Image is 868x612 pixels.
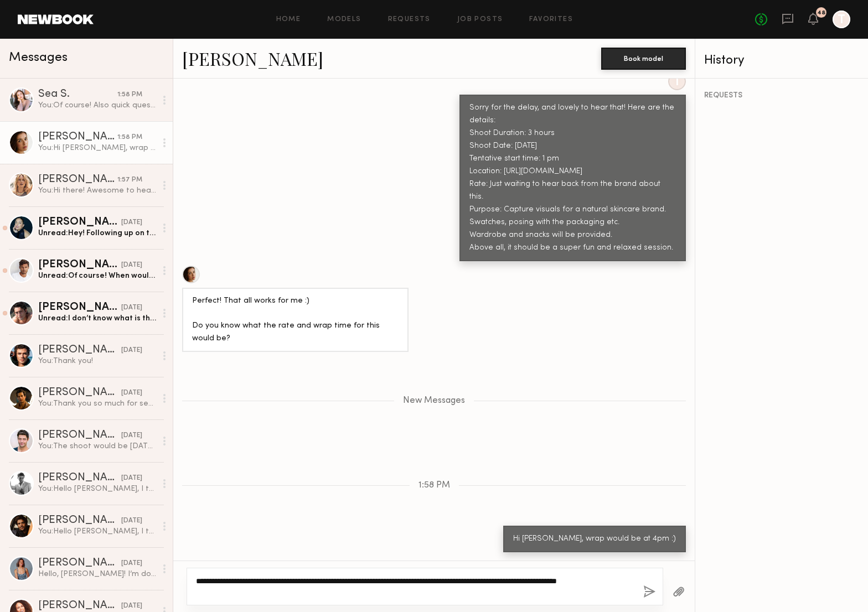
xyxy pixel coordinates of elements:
[38,174,117,185] div: [PERSON_NAME]
[9,51,68,64] span: Messages
[121,217,142,228] div: [DATE]
[601,53,686,63] a: Book model
[121,473,142,484] div: [DATE]
[276,16,301,23] a: Home
[457,16,503,23] a: Job Posts
[121,431,142,441] div: [DATE]
[38,313,156,324] div: Unread: I don’t know what is the vibe
[38,100,156,111] div: You: Of course! Also quick question, would you be available to swap the shoot day? [DATE] instead...
[117,90,142,100] div: 1:58 PM
[38,430,121,441] div: [PERSON_NAME]
[327,16,361,23] a: Models
[38,89,117,100] div: Sea S.
[38,356,156,366] div: You: Thank you!
[121,345,142,356] div: [DATE]
[38,185,156,196] div: You: Hi there! Awesome to hear that. I'm hoping to get the go ahead from the brand by the end of ...
[121,303,142,313] div: [DATE]
[38,484,156,494] div: You: Hello [PERSON_NAME], I think you would be a great fit for an upcoming video I'm planning for...
[38,526,156,537] div: You: Hello [PERSON_NAME], I think you would be a great fit for an upcoming video I'm planning for...
[121,601,142,611] div: [DATE]
[38,132,117,143] div: [PERSON_NAME]
[121,388,142,398] div: [DATE]
[182,46,323,70] a: [PERSON_NAME]
[38,217,121,228] div: [PERSON_NAME]
[38,600,121,611] div: [PERSON_NAME]
[117,175,142,185] div: 1:57 PM
[833,11,850,28] a: T
[38,441,156,452] div: You: The shoot would be [DATE] or 13th. Still determining the rate with the client, but I believe...
[38,387,121,398] div: [PERSON_NAME]
[121,516,142,526] div: [DATE]
[704,54,859,67] div: History
[817,10,825,16] div: 48
[38,398,156,409] div: You: Thank you so much for sending that info along! Forwarding it to the client now :)
[38,302,121,313] div: [PERSON_NAME]
[38,271,156,281] div: Unread: Of course! When would the shoot take place? Could you share a few more details? Thanks a ...
[601,48,686,70] button: Book model
[121,558,142,569] div: [DATE]
[121,260,142,271] div: [DATE]
[38,345,121,356] div: [PERSON_NAME]
[38,558,121,569] div: [PERSON_NAME]
[388,16,431,23] a: Requests
[418,481,450,490] span: 1:58 PM
[38,515,121,526] div: [PERSON_NAME]
[403,396,465,406] span: New Messages
[38,260,121,271] div: [PERSON_NAME]
[38,473,121,484] div: [PERSON_NAME]
[704,92,859,100] div: REQUESTS
[513,533,676,546] div: Hi [PERSON_NAME], wrap would be at 4pm :)
[529,16,573,23] a: Favorites
[117,132,142,143] div: 1:58 PM
[192,295,399,346] div: Perfect! That all works for me :) Do you know what the rate and wrap time for this would be?
[38,569,156,579] div: Hello, [PERSON_NAME]! I’m downloading these 6 photos, and will add your photo credit before posti...
[469,102,676,254] div: Sorry for the delay, and lovely to hear that! Here are the details: Shoot Duration: 3 hours Shoot...
[38,228,156,238] div: Unread: Hey! Following up on this planning my week
[38,143,156,153] div: You: Hi [PERSON_NAME], wrap would be at 4pm :)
